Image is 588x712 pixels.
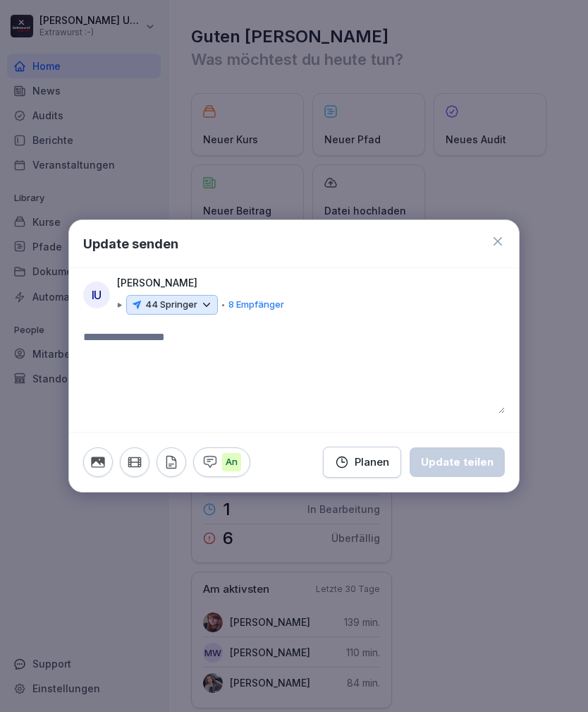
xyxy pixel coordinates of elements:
[83,234,178,253] h1: Update senden
[228,298,284,312] p: 8 Empfänger
[421,454,494,470] div: Update teilen
[145,298,197,312] p: 44 Springer
[222,453,241,471] p: An
[117,275,197,291] p: [PERSON_NAME]
[410,447,505,477] button: Update teilen
[323,447,401,478] button: Planen
[335,454,389,470] div: Planen
[193,447,250,477] button: An
[83,282,110,308] div: IU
